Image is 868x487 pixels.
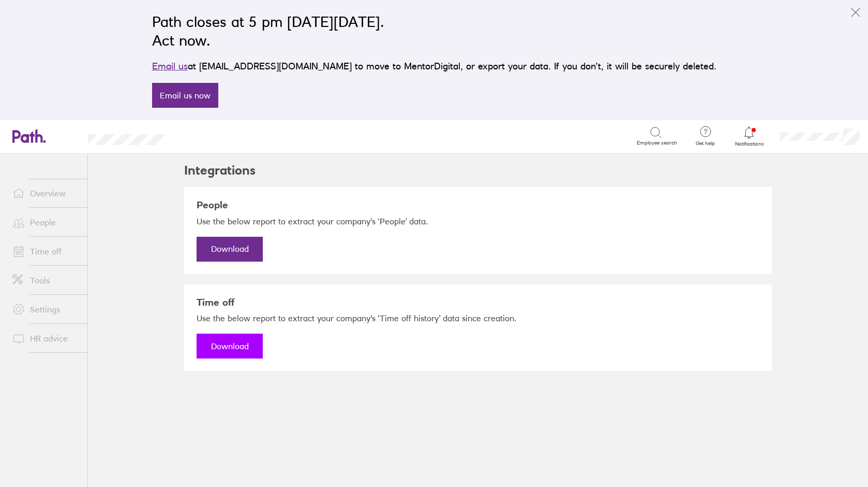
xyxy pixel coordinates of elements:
[4,212,87,233] a: People
[732,141,766,147] span: Notifications
[197,334,263,359] a: Download
[152,61,188,71] a: Email us
[193,131,219,140] div: Search
[4,299,87,320] a: Settings
[4,328,87,349] a: HR advice
[152,12,716,50] h2: Path closes at 5 pm [DATE][DATE]. Act now.
[152,83,218,108] a: Email us now
[197,237,263,262] a: Download
[4,241,87,262] a: Time off
[197,199,759,211] h3: People
[4,183,87,204] a: Overview
[184,154,256,187] h2: Integrations
[4,270,87,291] a: Tools
[637,140,677,146] span: Employee search
[732,125,766,147] a: Notifications
[197,313,759,323] p: Use the below report to extract your company's ‘Time off history’ data since creation.
[152,59,716,74] p: at [EMAIL_ADDRESS][DOMAIN_NAME] to move to MentorDigital, or export your data. If you don’t, it w...
[197,216,759,226] p: Use the below report to extract your company's ‘People’ data.
[689,140,722,147] span: Get help
[197,297,759,308] h3: Time off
